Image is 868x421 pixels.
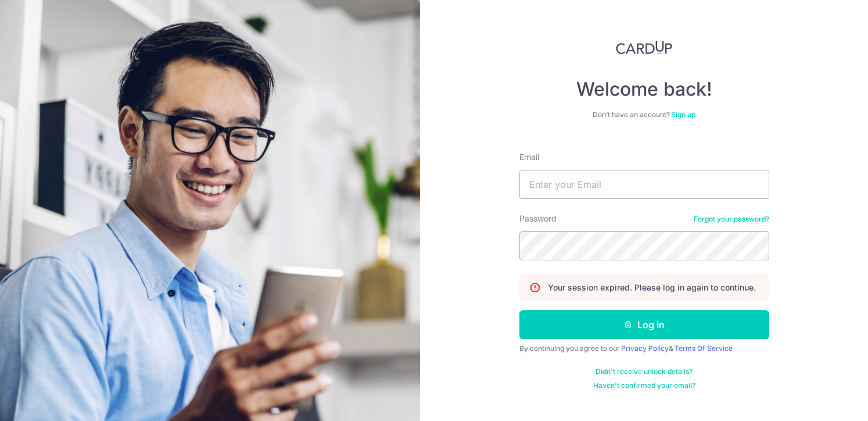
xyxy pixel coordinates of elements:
[694,215,769,224] a: Forgot your password?
[596,367,693,376] a: Didn't receive unlock details?
[519,344,769,353] div: By continuing you agree to our &
[519,213,557,224] label: Password
[593,381,695,390] a: Haven't confirmed your email?
[621,344,669,353] a: Privacy Policy
[548,282,756,293] p: Your session expired. Please log in again to continue.
[519,78,769,101] h4: Welcome back!
[519,310,769,339] button: Log in
[519,170,769,199] input: Enter your Email
[519,151,539,163] label: Email
[519,110,769,119] div: Don’t have an account?
[675,344,733,353] a: Terms Of Service
[671,110,695,119] a: Sign up
[616,41,673,55] img: CardUp Logo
